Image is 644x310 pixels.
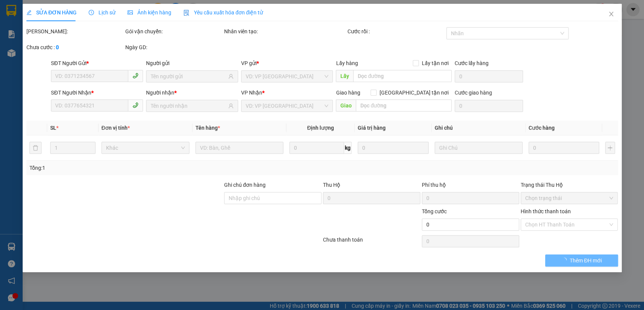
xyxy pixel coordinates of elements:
[183,10,189,16] img: icon
[528,142,599,154] input: 0
[421,181,519,192] div: Phí thu hộ
[353,70,452,82] input: Dọc đường
[358,125,386,131] span: Giá trị hàng
[336,60,358,66] span: Lấy hàng
[151,72,227,81] input: Tên người gửi
[29,164,249,172] div: Tổng: 1
[106,142,185,153] span: Khác
[29,142,41,154] button: delete
[51,59,143,67] div: SĐT Người Gửi
[608,11,614,17] span: close
[26,10,32,15] span: edit
[336,90,360,96] span: Giao hàng
[128,9,171,15] span: Ảnh kiện hàng
[377,88,452,97] span: [GEOGRAPHIC_DATA] tận nơi
[431,121,525,135] th: Ghi chú
[224,182,266,188] label: Ghi chú đơn hàng
[336,70,353,82] span: Lấy
[146,88,238,97] div: Người nhận
[195,125,220,131] span: Tên hàng
[146,59,238,67] div: Người gửi
[89,10,94,15] span: clock-circle
[26,9,77,15] span: SỬA ĐƠN HÀNG
[356,99,452,112] input: Dọc đường
[128,10,133,15] span: picture
[50,125,56,131] span: SL
[358,142,429,154] input: 0
[322,236,421,249] div: Chưa thanh toán
[434,142,522,154] input: Ghi Chú
[323,182,340,188] span: Thu Hộ
[561,257,569,263] span: loading
[101,125,130,131] span: Đơn vị tính
[26,27,124,36] div: [PERSON_NAME]:
[241,90,262,96] span: VP Nhận
[125,27,223,36] div: Gói vận chuyển:
[421,208,446,214] span: Tổng cước
[224,27,346,36] div: Nhân viên tạo:
[455,100,523,112] input: Cước giao hàng
[125,43,223,51] div: Ngày GD:
[241,59,333,67] div: VP gửi
[151,102,227,110] input: Tên người nhận
[525,192,613,204] span: Chọn trạng thái
[520,181,618,189] div: Trạng thái Thu Hộ
[600,4,621,25] button: Close
[195,142,283,154] input: VD: Bàn, Ghế
[51,88,143,97] div: SĐT Người Nhận
[183,9,263,15] span: Yêu cầu xuất hóa đơn điện tử
[455,90,492,96] label: Cước giao hàng
[545,254,618,267] button: Thêm ĐH mới
[26,43,124,51] div: Chưa cước :
[455,60,489,66] label: Cước lấy hàng
[89,9,115,15] span: Lịch sử
[336,99,356,112] span: Giao
[605,142,615,154] button: plus
[56,44,59,50] b: 0
[132,73,138,79] span: phone
[224,192,321,204] input: Ghi chú đơn hàng
[228,74,234,79] span: user
[528,125,554,131] span: Cước hàng
[520,208,570,214] label: Hình thức thanh toán
[455,70,523,82] input: Cước lấy hàng
[132,102,138,108] span: phone
[307,125,334,131] span: Định lượng
[347,27,445,36] div: Cước rồi :
[419,59,452,67] span: Lấy tận nơi
[344,142,352,154] span: kg
[569,256,601,265] span: Thêm ĐH mới
[228,103,234,108] span: user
